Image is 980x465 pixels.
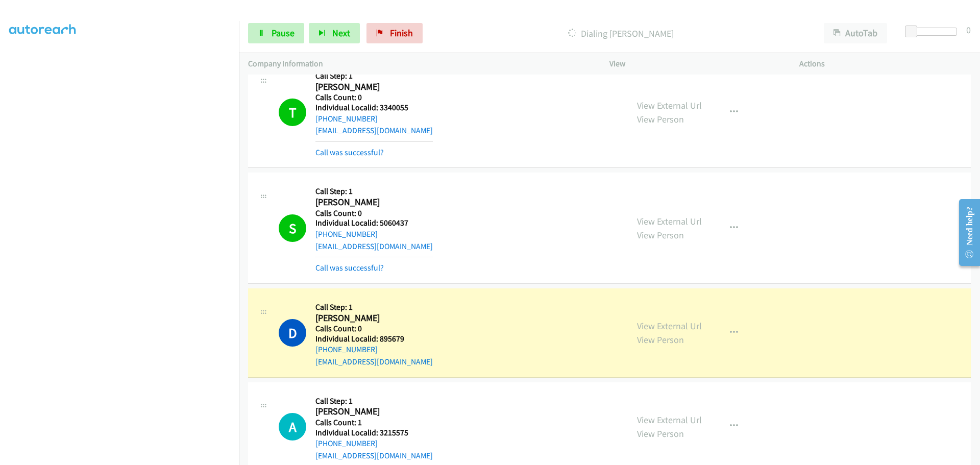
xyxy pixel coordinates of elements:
a: Call was successful? [315,148,384,157]
h5: Call Step: 1 [315,396,433,406]
h1: S [279,214,306,242]
h5: Individual Localid: 3215575 [315,428,433,438]
a: [PHONE_NUMBER] [315,114,378,124]
iframe: Resource Center [950,192,980,273]
a: View Person [637,113,684,125]
h1: D [279,319,306,347]
h2: [PERSON_NAME] [315,312,425,324]
a: [EMAIL_ADDRESS][DOMAIN_NAME] [315,126,433,135]
h2: [PERSON_NAME] [315,406,425,418]
h5: Call Step: 1 [315,186,433,197]
a: Pause [248,23,304,43]
div: Delay between calls (in seconds) [910,28,957,36]
h5: Calls Count: 1 [315,418,433,428]
h5: Individual Localid: 5060437 [315,218,433,228]
a: [PHONE_NUMBER] [315,345,378,354]
p: Actions [799,58,971,70]
h2: [PERSON_NAME] [315,81,425,93]
div: The call is yet to be attempted [279,413,306,440]
p: View [609,58,781,70]
button: Next [309,23,360,43]
div: 0 [966,23,971,37]
button: AutoTab [824,23,887,43]
a: Finish [366,23,423,43]
h5: Calls Count: 0 [315,92,433,103]
span: Finish [390,27,413,39]
a: View External Url [637,215,702,227]
a: [PHONE_NUMBER] [315,438,378,448]
h5: Calls Count: 0 [315,324,433,334]
h1: A [279,413,306,440]
span: Next [332,27,350,39]
h5: Calls Count: 0 [315,208,433,218]
h5: Individual Localid: 3340055 [315,103,433,113]
p: Company Information [248,58,591,70]
h5: Call Step: 1 [315,302,433,312]
p: Dialing [PERSON_NAME] [436,27,805,40]
h5: Call Step: 1 [315,71,433,81]
a: View Person [637,229,684,241]
a: [EMAIL_ADDRESS][DOMAIN_NAME] [315,357,433,366]
h1: T [279,99,306,126]
a: View Person [637,428,684,439]
a: [EMAIL_ADDRESS][DOMAIN_NAME] [315,241,433,251]
a: Call was successful? [315,263,384,273]
a: [PHONE_NUMBER] [315,229,378,239]
a: [EMAIL_ADDRESS][DOMAIN_NAME] [315,451,433,460]
a: View External Url [637,320,702,332]
a: View External Url [637,100,702,111]
a: View Person [637,334,684,346]
a: View External Url [637,414,702,426]
h2: [PERSON_NAME] [315,197,425,208]
h5: Individual Localid: 895679 [315,334,433,344]
span: Pause [272,27,295,39]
